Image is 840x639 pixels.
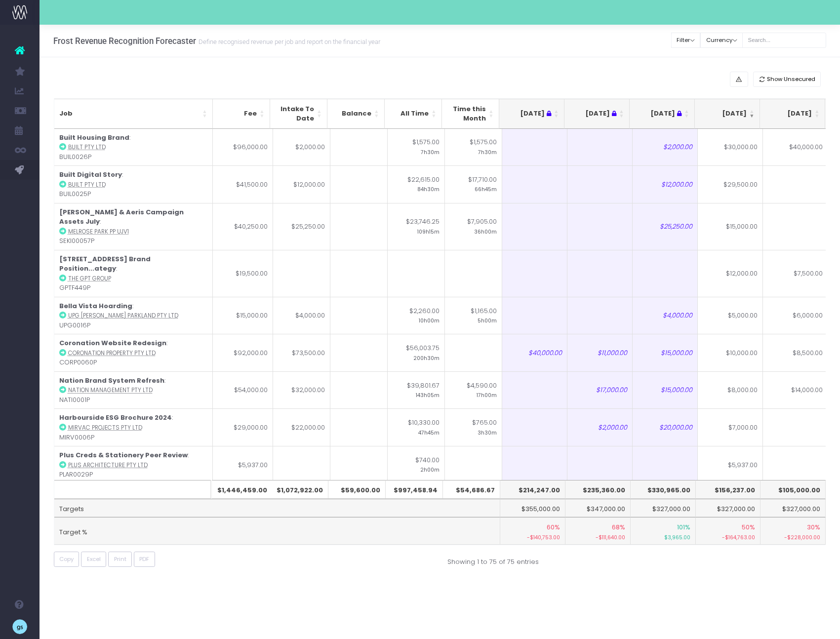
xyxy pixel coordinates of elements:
span: PDF [139,555,149,563]
td: $10,330.00 [388,408,445,446]
small: 2h00m [420,465,440,474]
td: $41,500.00 [213,165,273,203]
td: : SEKI00057P [54,203,213,250]
button: Print [108,552,132,567]
small: -$228,000.00 [765,532,820,542]
td: $8,500.00 [763,334,828,371]
small: 7h30m [478,147,497,156]
td: $1,165.00 [445,297,502,334]
th: Aug 25: activate to sort column ascending [695,99,760,129]
td: $40,250.00 [213,203,273,250]
td: $1,575.00 [445,129,502,166]
th: Job: activate to sort column ascending [54,99,213,129]
strong: Coronation Website Redesign [59,338,166,348]
button: Currency [700,33,743,48]
small: 47h45m [418,428,440,437]
td: $355,000.00 [500,499,565,518]
th: Balance: activate to sort column ascending [327,99,385,129]
td: $20,000.00 [633,408,698,446]
th: Fee: activate to sort column ascending [213,99,270,129]
td: $17,000.00 [567,371,633,409]
td: : UPG0016P [54,297,213,334]
th: $214,247.00 [500,480,565,499]
th: Jul 25 : activate to sort column ascending [630,99,695,129]
small: 3h30m [478,428,497,437]
td: $22,000.00 [273,408,330,446]
td: $5,937.00 [698,446,763,483]
td: $10,000.00 [698,334,763,371]
td: $29,500.00 [698,165,763,203]
span: Copy [59,555,74,563]
th: $997,458.94 [386,480,443,499]
td: $12,000.00 [633,165,698,203]
span: Print [114,555,126,563]
td: $12,000.00 [273,165,330,203]
th: May 25 : activate to sort column ascending [499,99,564,129]
strong: Harbourside ESG Brochure 2024 [59,413,172,422]
abbr: Coronation Property Pty Ltd [68,349,156,357]
td: : CORP0060P [54,334,213,371]
strong: Plus Creds & Stationery Peer Review [59,450,188,460]
small: -$164,763.00 [701,532,756,542]
button: PDF [134,552,155,567]
small: 17h00m [477,390,497,399]
span: 60% [547,522,560,532]
strong: Built Housing Brand [59,133,129,142]
img: images/default_profile_image.png [12,619,27,634]
td: $29,000.00 [213,408,273,446]
td: $19,500.00 [213,250,273,297]
td: $740.00 [388,446,445,483]
td: $14,000.00 [763,371,828,409]
button: Copy [54,552,80,567]
strong: [STREET_ADDRESS] Brand Position...ategy [59,254,151,274]
td: $5,000.00 [698,297,763,334]
small: 10h00m [419,316,440,324]
input: Search... [742,33,826,48]
td: $40,000.00 [502,334,567,371]
small: 200h30m [413,353,440,362]
td: $7,500.00 [763,250,828,297]
abbr: Nation Management Pty Ltd [68,386,153,394]
strong: Built Digital Story [59,170,122,179]
abbr: Plus Architecture Pty Ltd [68,461,148,469]
span: 30% [807,522,820,532]
th: $235,360.00 [565,480,631,499]
td: $30,000.00 [698,129,763,166]
td: $8,000.00 [698,371,763,409]
th: Time this Month: activate to sort column ascending [442,99,499,129]
abbr: Mirvac Projects Pty Ltd [68,424,142,432]
small: 84h30m [417,184,440,193]
button: Filter [671,33,701,48]
td: $15,000.00 [633,371,698,409]
td: $12,000.00 [698,250,763,297]
th: $156,237.00 [696,480,761,499]
td: $17,710.00 [445,165,502,203]
th: Jun 25 : activate to sort column ascending [564,99,630,129]
abbr: Melrose Park PP UJV1 [68,228,129,236]
th: $54,686.67 [443,480,500,499]
h3: Frost Revenue Recognition Forecaster [53,36,380,46]
td: $39,801.67 [388,371,445,409]
td: $11,000.00 [567,334,633,371]
th: $330,965.00 [631,480,696,499]
small: $3,965.00 [636,532,690,542]
td: $22,615.00 [388,165,445,203]
td: $2,260.00 [388,297,445,334]
th: $1,446,459.00 [212,480,273,499]
span: Show Unsecured [767,75,815,83]
td: $1,575.00 [388,129,445,166]
td: $32,000.00 [273,371,330,409]
small: 36h00m [474,227,497,236]
span: 68% [612,522,625,532]
small: 109h15m [417,227,440,236]
strong: [PERSON_NAME] & Aeris Campaign Assets July [59,207,184,227]
th: Intake To Date: activate to sort column ascending [270,99,327,129]
span: 50% [742,522,755,532]
abbr: Built Pty Ltd [68,143,106,151]
td: : BUIL0025P [54,165,213,203]
abbr: The GPT Group [68,275,111,282]
small: -$140,753.00 [505,532,560,542]
small: 7h30m [421,147,440,156]
td: $4,590.00 [445,371,502,409]
td: $92,000.00 [213,334,273,371]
